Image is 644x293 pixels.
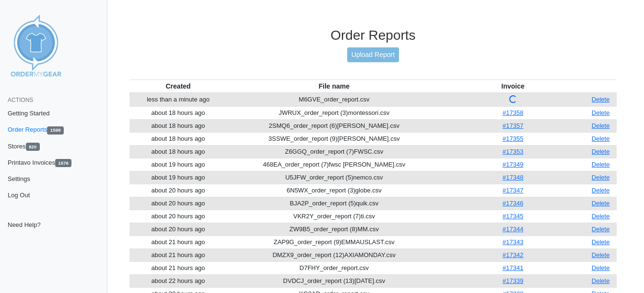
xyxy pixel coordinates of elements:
[503,264,523,271] a: #17341
[592,148,610,155] a: Delete
[227,261,441,274] td: D7FHY_order_report.csv
[129,93,227,107] td: less than a minute ago
[592,161,610,168] a: Delete
[227,236,441,248] td: ZAP9G_order_report (9)EMMAUSLAST.csv
[592,277,610,284] a: Delete
[227,106,441,119] td: JWRUX_order_report (3)montessori.csv
[227,132,441,145] td: 3SSWE_order_report (9)[PERSON_NAME].csv
[592,122,610,129] a: Delete
[8,97,33,103] span: Actions
[592,200,610,207] a: Delete
[47,126,63,135] span: 1598
[227,184,441,197] td: 6N5WX_order_report (3)globe.csv
[129,27,617,44] h3: Order Reports
[592,225,610,233] a: Delete
[503,135,523,142] a: #17355
[55,159,71,167] span: 1576
[592,187,610,194] a: Delete
[227,93,441,107] td: M6GVE_order_report.csv
[129,223,227,236] td: about 20 hours ago
[227,223,441,236] td: ZW9B5_order_report (8)MM.csv
[503,238,523,246] a: #17343
[129,145,227,158] td: about 18 hours ago
[129,274,227,287] td: about 22 hours ago
[592,135,610,142] a: Delete
[592,264,610,271] a: Delete
[503,251,523,259] a: #17342
[227,119,441,132] td: 2SMQ6_order_report (6)[PERSON_NAME].csv
[503,213,523,220] a: #17345
[129,158,227,171] td: about 19 hours ago
[129,210,227,223] td: about 20 hours ago
[129,79,227,93] th: Created
[129,197,227,210] td: about 20 hours ago
[503,187,523,194] a: #17347
[592,174,610,181] a: Delete
[503,200,523,207] a: #17346
[441,79,585,93] th: Invoice
[503,161,523,168] a: #17349
[129,171,227,184] td: about 19 hours ago
[26,143,40,151] span: 820
[227,210,441,223] td: VKR2Y_order_report (7)ti.csv
[503,109,523,116] a: #17358
[347,47,399,62] a: Upload Report
[227,171,441,184] td: U5JFW_order_report (5)nemco.csv
[227,274,441,287] td: DVDCJ_order_report (13)[DATE].csv
[592,109,610,116] a: Delete
[129,261,227,274] td: about 21 hours ago
[503,277,523,284] a: #17339
[227,158,441,171] td: 468EA_order_report (7)fwsc [PERSON_NAME].csv
[592,96,610,103] a: Delete
[227,197,441,210] td: BJA2P_order_report (5)quik.csv
[503,225,523,233] a: #17344
[503,122,523,129] a: #17357
[227,248,441,261] td: DMZX9_order_report (12)AXIAMONDAY.csv
[129,132,227,145] td: about 18 hours ago
[592,213,610,220] a: Delete
[129,184,227,197] td: about 20 hours ago
[503,174,523,181] a: #17348
[592,238,610,246] a: Delete
[503,148,523,155] a: #17353
[129,248,227,261] td: about 21 hours ago
[227,79,441,93] th: File name
[129,119,227,132] td: about 18 hours ago
[227,145,441,158] td: Z6GGQ_order_report (7)FWSC.csv
[129,106,227,119] td: about 18 hours ago
[592,251,610,259] a: Delete
[129,236,227,248] td: about 21 hours ago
